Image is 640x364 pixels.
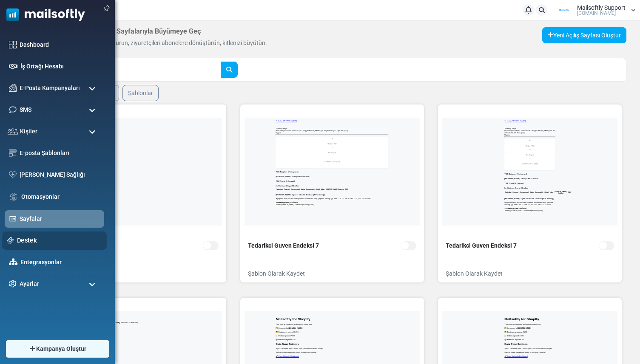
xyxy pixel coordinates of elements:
[9,41,17,48] img: dashboard-icon.svg
[20,149,100,158] a: E-posta Şablonları
[577,5,626,11] span: Mailsoftly Support
[36,344,86,353] span: Kampanya Oluştur
[9,280,17,288] img: settings-icon.svg
[7,237,14,244] img: support-icon.svg
[41,27,509,35] h6: Tasarla, Dönüştür, Açılış Sayfalarıyla Büyümeye Geç
[41,40,267,46] span: Kolayca açılış sayfaları oluşturun, ziyaretçileri abonelere dönüştürün, kitlenizi büyütün.
[20,62,100,71] a: İş Ortağı Hesabı
[20,214,100,223] a: Sayfalar
[203,241,219,250] input: Sayfanızın herkese açık görünürlüğünü değiştirmek için bu anahtarı kullanabilirsiniz. Sayfayı kap...
[577,11,616,16] span: [DOMAIN_NAME]
[9,106,17,113] img: sms-icon.png
[9,84,17,92] img: campaigns-icon.png
[9,149,17,157] img: email-templates-icon.svg
[20,170,100,179] a: [PERSON_NAME] Sağlığı
[542,27,626,43] a: Yeni Açılış Sayfası Oluştur
[248,270,305,277] a: Şablon Olarak Kaydet
[554,4,575,17] img: User Logo
[9,171,17,178] img: domain-health-icon.svg
[20,279,39,288] span: Ayarlar
[401,241,416,250] input: Sayfanızın herkese açık görünürlüğünü değiştirmek için bu anahtarı kullanabilirsiniz. Sayfayı kap...
[446,270,503,277] a: Şablon Olarak Kaydet
[20,258,100,267] a: Entegrasyonlar
[20,84,80,93] span: E-Posta Kampanyaları
[20,127,37,136] span: Kişiler
[122,85,159,101] a: Şablonlar
[8,128,18,134] img: contacts-icon.svg
[9,192,18,202] img: workflow.svg
[21,192,100,201] a: Otomasyonlar
[17,236,102,245] a: Destek
[20,105,31,114] span: SMS
[554,4,636,17] a: User Logo Mailsoftly Support [DOMAIN_NAME]
[248,241,319,250] span: Tedarikci Guven Endeksi 7
[9,215,17,223] img: landing_pages.svg
[599,241,614,250] input: Sayfanızın herkese açık görünürlüğünü değiştirmek için bu anahtarı kullanabilirsiniz. Sayfayı kap...
[446,241,517,250] span: Tedarikci Guven Endeksi 7
[20,40,100,49] a: Dashboard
